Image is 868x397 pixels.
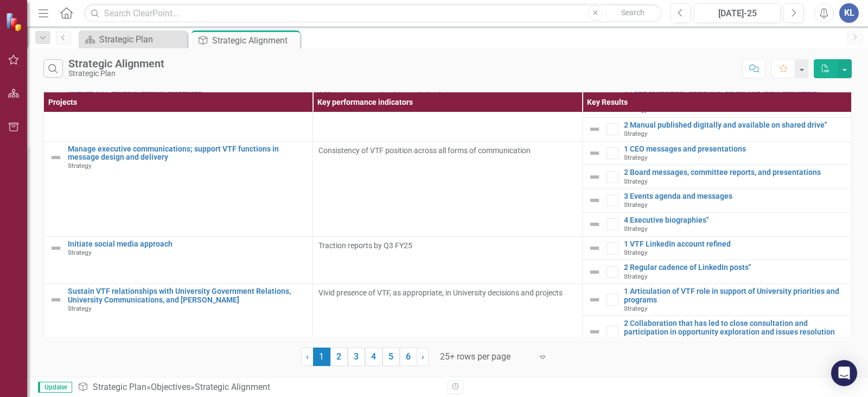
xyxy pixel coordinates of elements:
[588,123,601,136] img: Not Defined
[49,293,62,306] img: Not Defined
[81,33,184,46] a: Strategic Plan
[605,5,660,21] button: Search
[582,189,851,213] td: Double-Click to Edit Right Click for Context Menu
[93,382,146,392] a: Strategic Plan
[588,147,601,160] img: Not Defined
[588,266,601,279] img: Not Defined
[582,165,851,189] td: Double-Click to Edit Right Click for Context Menu
[582,284,851,316] td: Double-Click to Edit Right Click for Context Menu
[624,249,648,256] span: Strategy
[68,240,307,248] a: Initiate social media approach
[588,325,601,338] img: Not Defined
[694,3,781,23] button: [DATE]-25
[348,348,365,366] a: 3
[44,236,313,284] td: Double-Click to Edit Right Click for Context Menu
[68,145,307,162] a: Manage executive communications; support VTF functions in message design and delivery
[49,242,62,255] img: Not Defined
[68,287,307,304] a: Sustain VTF relationships with University Government Relations, University Communications, and [P...
[49,151,62,164] img: Not Defined
[44,284,313,372] td: Double-Click to Edit Right Click for Context Menu
[318,287,576,298] p: Vivid presence of VTF, as appropriate, in University decisions and projects
[313,348,330,366] span: 1
[422,351,424,362] span: ›
[624,319,846,336] a: 2 Collaboration that has led to close consultation and participation in opportunity exploration a...
[624,305,648,312] span: Strategy
[624,154,648,161] span: Strategy
[624,273,648,280] span: Strategy
[68,162,92,169] span: Strategy
[365,348,382,366] a: 4
[624,263,846,272] a: 2 Regular cadence of LinkedIn posts"
[624,121,846,129] a: 2 Manual published digitally and available on shared drive"
[582,260,851,284] td: Double-Click to Edit Right Click for Context Menu
[588,194,601,207] img: Not Defined
[68,249,92,256] span: Strategy
[624,168,846,177] a: 2 Board messages, committee reports, and presentations
[624,201,648,209] span: Strategy
[831,360,857,386] div: Open Intercom Messenger
[698,7,777,20] div: [DATE]-25
[68,58,164,70] div: Strategic Alignment
[582,117,851,141] td: Double-Click to Edit Right Click for Context Menu
[582,236,851,260] td: Double-Click to Edit Right Click for Context Menu
[318,240,576,251] p: Traction reports by Q3 FY25
[38,382,72,393] span: Updater
[588,293,601,306] img: Not Defined
[195,382,270,392] div: Strategic Alignment
[624,216,846,224] a: 4 Executive biographies"
[839,3,859,23] button: KL
[624,130,648,137] span: Strategy
[382,348,400,366] a: 5
[624,240,846,248] a: 1 VTF LinkedIn account refined
[588,171,601,184] img: Not Defined
[68,70,164,78] div: Strategic Plan
[151,382,190,392] a: Objectives
[400,348,417,366] a: 6
[84,4,662,23] input: Search ClearPoint...
[624,225,648,232] span: Strategy
[582,212,851,236] td: Double-Click to Edit Right Click for Context Menu
[588,218,601,231] img: Not Defined
[212,34,297,47] div: Strategic Alignment
[624,192,846,200] a: 3 Events agenda and messages
[621,8,644,17] span: Search
[318,145,576,156] p: Consistency of VTF position across all forms of communication
[306,351,309,362] span: ‹
[44,141,313,236] td: Double-Click to Edit Right Click for Context Menu
[588,242,601,255] img: Not Defined
[624,145,846,153] a: 1 CEO messages and presentations
[99,33,184,46] div: Strategic Plan
[624,178,648,185] span: Strategy
[330,348,348,366] a: 2
[68,305,92,312] span: Strategy
[582,316,851,348] td: Double-Click to Edit Right Click for Context Menu
[44,85,313,141] td: Double-Click to Edit Right Click for Context Menu
[582,141,851,165] td: Double-Click to Edit Right Click for Context Menu
[624,287,846,304] a: 1 Articulation of VTF role in support of University priorities and programs
[5,12,24,31] img: ClearPoint Strategy
[78,381,439,394] div: » »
